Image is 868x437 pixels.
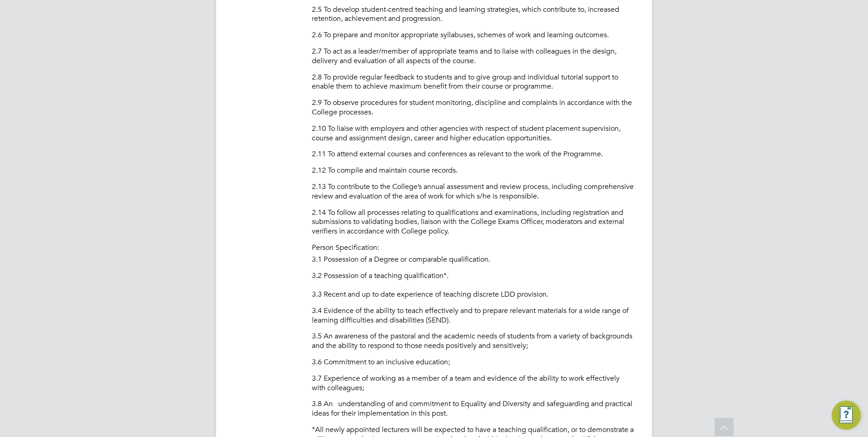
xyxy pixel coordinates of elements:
p: 3.5 An awareness of the pastoral and the academic needs of students from a variety of backgrounds... [312,332,634,351]
p: 2.10 To liaise with employers and other agencies with respect of student placement supervision, c... [312,124,634,143]
p: 2.12 To compile and maintain course records. [312,166,634,175]
p: 2.6 To prepare and monitor appropriate syllabuses, schemes of work and learning outcomes. [312,30,634,40]
p: 2.8 To provide regular feedback to students and to give group and individual tutorial support to ... [312,73,634,92]
p: 3.2 Possession of a teaching qualification*. 3.3 Recent and up to date experience of teaching dis... [312,271,634,299]
p: 3.1 Possession of a Degree or comparable qualification. [312,255,634,264]
p: 2.9 To observe procedures for student monitoring, discipline and complaints in accordance with th... [312,98,634,117]
li: Person Specification: [312,243,634,255]
p: 3.4 Evidence of the ability to teach effectively and to prepare relevant materials for a wide ran... [312,306,634,325]
p: 3.7 Experience of working as a member of a team and evidence of the ability to work effectively w... [312,374,634,393]
p: 2.5 To develop student-centred teaching and learning strategies, which contribute to, increased r... [312,5,634,24]
p: 2.7 To act as a leader/member of appropriate teams and to liaise with colleagues in the design, d... [312,47,634,66]
p: 2.11 To attend external courses and conferences as relevant to the work of the Programme. [312,149,634,159]
button: Engage Resource Center [832,401,861,430]
p: 2.14 To follow all processes relating to qualifications and examinations, including registration ... [312,208,634,236]
p: 3.6 Commitment to an inclusive education; [312,358,634,367]
p: 3.8 An understanding of and commitment to Equality and Diversity and safeguarding and practical i... [312,399,634,418]
p: 2.13 To contribute to the College’s annual assessment and review process, including comprehensive... [312,182,634,201]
